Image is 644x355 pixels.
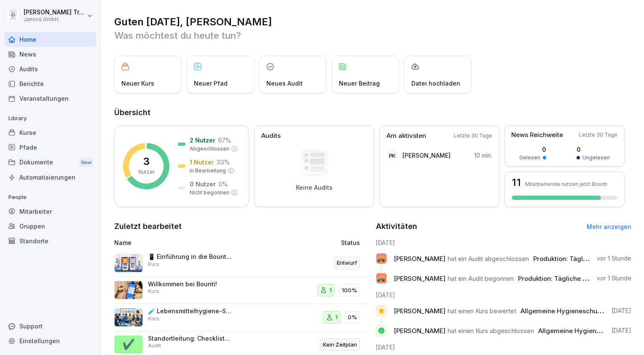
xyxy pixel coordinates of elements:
p: 2 Nutzer [190,136,215,145]
a: Home [4,32,96,47]
p: Nutzer [138,168,155,176]
img: xh3bnih80d1pxcetv9zsuevg.png [114,281,143,299]
a: Berichte [4,76,96,91]
p: Neues Audit [266,79,303,88]
p: 0 [519,145,546,154]
span: [PERSON_NAME] [394,307,445,315]
p: 📱 Einführung in die Bounti App [148,253,232,261]
a: Willkommen bei Bounti!Kurs1100% [114,277,370,304]
a: Mitarbeiter [4,204,96,219]
div: New [79,158,94,167]
div: Support [4,319,96,333]
div: Dokumente [4,155,96,170]
a: Standorte [4,234,96,248]
p: [DATE] [612,326,631,335]
a: Audits [4,62,96,76]
p: Kurs [148,315,159,323]
h2: Zuletzt bearbeitet [114,221,370,232]
span: hat ein Audit begonnen [448,274,514,282]
p: Entwurf [337,259,357,267]
p: Ungelesen [582,154,610,161]
div: Automatisierungen [4,170,96,185]
a: DokumenteNew [4,155,96,170]
p: Status [341,238,360,247]
p: Neuer Kurs [121,79,154,88]
span: [PERSON_NAME] [394,255,445,263]
h1: Guten [DATE], [PERSON_NAME] [114,15,631,29]
p: Letzte 30 Tage [579,131,617,139]
a: 🧪 Lebensmittelhygiene-Schulung nach LMHVKurs10% [114,304,370,331]
p: Neuer Beitrag [339,79,380,88]
p: 33 % [217,158,230,167]
p: People [4,191,96,204]
a: Einstellungen [4,333,96,348]
a: 📱 Einführung in die Bounti AppKursEntwurf [114,250,370,277]
p: 1 [330,286,332,295]
p: 0 Nutzer [190,180,216,188]
p: 0 [577,145,610,154]
a: Pfade [4,140,96,155]
p: 1 Nutzer [190,158,214,167]
p: 0 % [218,180,228,188]
p: Janova GmbH [24,16,85,22]
p: Audit [148,342,161,350]
a: News [4,47,96,62]
p: Standortleitung: Checkliste 3.5.2 Store [148,335,232,342]
p: [DATE] [612,307,631,315]
p: Kurs [148,261,159,268]
a: Gruppen [4,219,96,234]
p: 🛺 [377,272,385,284]
h2: Aktivitäten [376,221,417,232]
h6: [DATE] [376,290,632,299]
span: hat einen Kurs abgeschlossen [448,327,534,335]
p: vor 1 Stunde [597,254,631,263]
span: hat einen Kurs bewertet [448,307,516,315]
div: Kurse [4,125,96,140]
p: Willkommen bei Bounti! [148,280,232,288]
p: Was möchtest du heute tun? [114,29,631,42]
h3: 11 [512,177,521,188]
p: Gelesen [519,154,540,161]
span: [PERSON_NAME] [394,327,445,335]
p: Datei hochladen [411,79,460,88]
a: Mehr anzeigen [587,223,631,230]
p: [PERSON_NAME] Trautmann [24,9,85,16]
p: Am aktivsten [386,131,426,141]
span: [PERSON_NAME] [394,274,445,282]
div: Veranstaltungen [4,91,96,106]
p: [PERSON_NAME] [402,151,451,160]
p: Keine Audits [296,184,333,191]
p: Kurs [148,288,159,295]
p: Nicht begonnen [190,189,229,196]
p: 🧪 Lebensmittelhygiene-Schulung nach LMHV [148,307,232,315]
p: vor 1 Stunde [597,274,631,282]
h2: Übersicht [114,107,631,118]
span: hat ein Audit abgeschlossen [448,255,529,263]
p: Neuer Pfad [194,79,228,88]
p: 3 [143,156,150,167]
p: 10 min. [474,151,492,160]
img: h7jpezukfv8pwd1f3ia36uzh.png [114,308,143,327]
p: 1 [335,313,338,322]
p: Mitarbeitende nutzen jetzt Bounti [525,181,607,187]
p: 100% [342,286,357,295]
p: ✔️ [122,337,135,352]
div: PK [386,150,398,161]
h6: [DATE] [376,238,632,247]
p: In Bearbeitung [190,167,226,175]
p: 67 % [218,136,231,145]
p: Library [4,112,96,125]
p: 🛺 [377,253,385,264]
p: News Reichweite [511,130,563,140]
p: 0% [348,313,357,322]
p: Letzte 30 Tage [454,132,492,140]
